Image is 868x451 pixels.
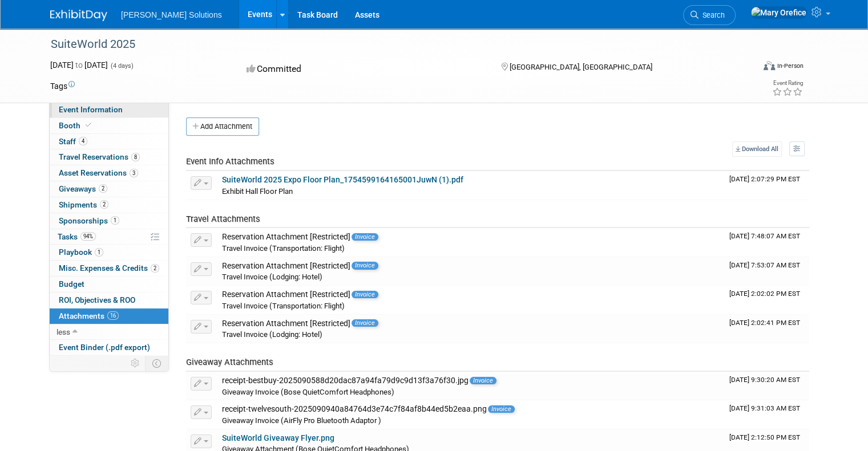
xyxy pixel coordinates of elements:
span: 4 [79,137,87,145]
span: 16 [107,311,119,320]
span: Playbook [59,247,103,257]
span: 94% [80,232,96,241]
span: 8 [131,153,140,161]
a: SuiteWorld Giveaway Flyer.png [222,433,334,442]
td: Upload Timestamp [725,400,809,429]
span: ROI, Objectives & ROO [59,295,135,304]
td: Upload Timestamp [725,228,809,257]
span: Event Information [59,105,123,114]
div: Event Rating [772,80,803,86]
i: Booth reservation complete [86,122,91,128]
span: Shipments [59,200,108,209]
span: Upload Timestamp [729,319,800,327]
img: Mary Orefice [750,6,807,19]
td: Upload Timestamp [725,372,809,400]
a: Budget [50,277,168,292]
a: Travel Reservations8 [50,149,168,165]
span: Tasks [58,232,96,241]
span: [PERSON_NAME] Solutions [121,10,222,19]
span: Exhibit Hall Floor Plan [222,187,293,196]
a: Download All [732,141,782,157]
span: Event Binder (.pdf export) [59,343,150,352]
span: Invoice [470,377,496,384]
span: to [74,60,84,70]
span: Travel Invoice (Transportation: Flight) [222,302,345,310]
td: Upload Timestamp [725,257,809,286]
span: [DATE] [DATE] [50,60,108,70]
a: Staff4 [50,134,168,149]
span: Upload Timestamp [729,376,800,384]
div: Reservation Attachment [Restricted] [222,232,720,242]
td: Toggle Event Tabs [146,356,169,371]
div: receipt-twelvesouth-2025090940a84764d3e74c7f84af8b44ed5b2eaa.png [222,404,720,415]
img: Format-Inperson.png [764,61,775,70]
span: Staff [59,137,87,146]
div: Reservation Attachment [Restricted] [222,261,720,271]
span: Invoice [352,233,378,241]
span: Invoice [488,405,515,413]
span: Giveaway Invoice (AirFly Pro Bluetooth Adaptor ) [222,416,381,425]
span: less [56,327,70,336]
a: Event Binder (.pdf export) [50,340,168,355]
a: Event Information [50,102,168,117]
a: Attachments16 [50,308,168,324]
div: Reservation Attachment [Restricted] [222,290,720,300]
span: Travel Reservations [59,152,140,161]
td: Upload Timestamp [725,286,809,314]
span: Asset Reservations [59,168,138,177]
span: 2 [100,200,108,209]
a: Tasks94% [50,229,168,245]
a: Booth [50,118,168,133]
span: Invoice [352,319,378,327]
a: Misc. Expenses & Credits2 [50,261,168,276]
span: 2 [99,184,107,193]
span: 2 [151,264,159,273]
div: receipt-bestbuy-2025090588d20dac87a94fa79d9c9d13f3a76f30.jpg [222,376,720,386]
span: Attachments [59,311,119,320]
span: Upload Timestamp [729,433,800,441]
span: 1 [95,248,103,257]
span: Invoice [352,262,378,269]
td: Upload Timestamp [725,315,809,343]
td: Personalize Event Tab Strip [126,356,146,371]
a: Giveaways2 [50,181,168,197]
td: Tags [50,80,75,92]
span: Upload Timestamp [729,290,800,298]
div: Event Format [692,59,804,76]
td: Upload Timestamp [725,171,809,200]
span: Travel Invoice (Transportation: Flight) [222,244,345,253]
span: (4 days) [110,62,134,70]
span: Giveaway Invoice (Bose QuietComfort Headphones) [222,388,394,396]
a: Sponsorships1 [50,213,168,229]
span: Travel Invoice (Lodging: Hotel) [222,273,322,281]
div: Reservation Attachment [Restricted] [222,319,720,329]
span: Upload Timestamp [729,404,800,412]
span: Upload Timestamp [729,232,800,240]
span: 3 [130,169,138,177]
span: Giveaway Attachments [186,357,273,367]
a: Asset Reservations3 [50,165,168,181]
span: Travel Invoice (Lodging: Hotel) [222,330,322,339]
a: Shipments2 [50,197,168,213]
a: SuiteWorld 2025 Expo Floor Plan_1754599164165001JuwN (1).pdf [222,175,463,184]
span: 1 [111,216,119,225]
a: less [50,324,168,340]
span: Giveaways [59,184,107,193]
img: ExhibitDay [50,10,107,21]
div: Committed [243,59,483,79]
span: Upload Timestamp [729,175,800,183]
span: Upload Timestamp [729,261,800,269]
span: Travel Attachments [186,214,260,224]
span: Budget [59,279,84,289]
span: Event Info Attachments [186,156,274,166]
span: Booth [59,121,94,130]
a: Search [683,5,736,25]
span: Search [699,11,725,19]
button: Add Attachment [186,117,259,136]
span: Misc. Expenses & Credits [59,263,159,273]
a: ROI, Objectives & ROO [50,292,168,308]
div: In-Person [777,62,804,70]
span: Invoice [352,291,378,298]
a: Playbook1 [50,245,168,260]
span: Sponsorships [59,216,119,225]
